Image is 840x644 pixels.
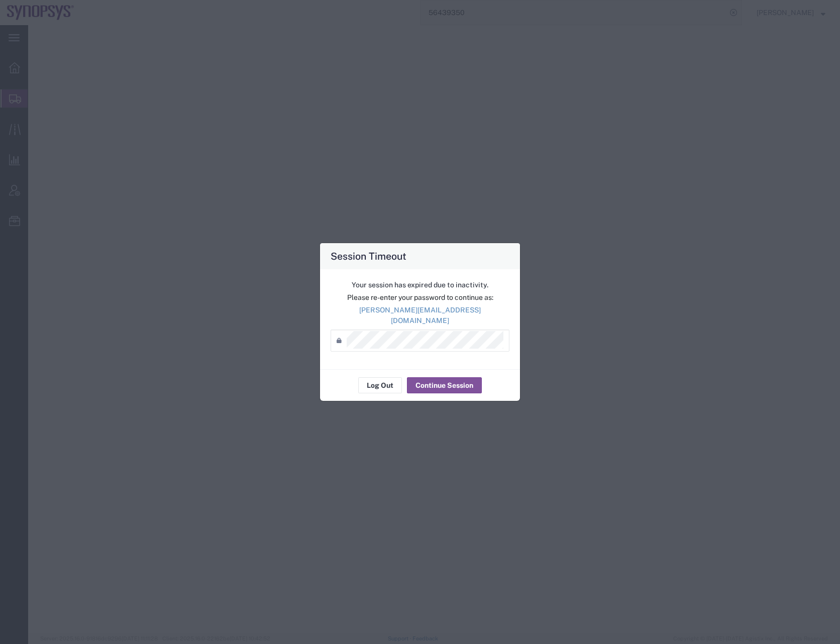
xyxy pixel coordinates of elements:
p: Your session has expired due to inactivity. [331,280,509,290]
h4: Session Timeout [331,249,406,263]
p: Please re-enter your password to continue as: [331,292,509,303]
button: Log Out [358,377,402,393]
p: [PERSON_NAME][EMAIL_ADDRESS][DOMAIN_NAME] [331,305,509,326]
button: Continue Session [407,377,482,393]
